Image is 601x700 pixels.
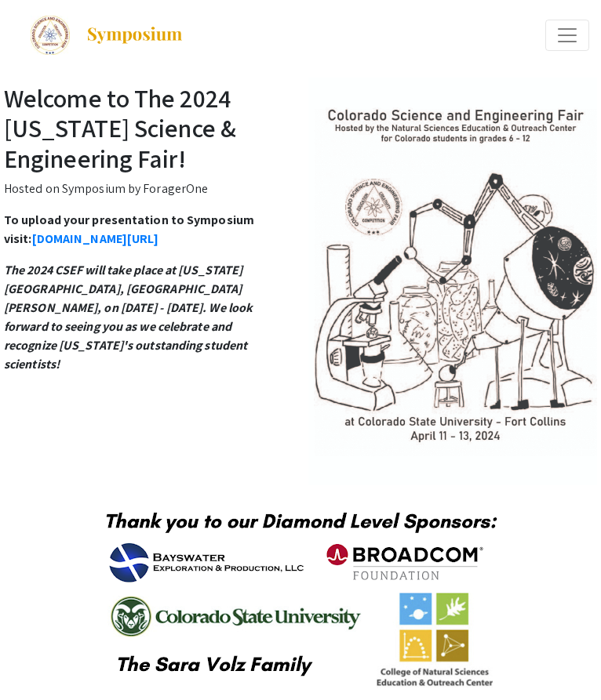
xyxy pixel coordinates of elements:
[308,78,597,485] img: The 2024 Colorado Science & Engineering Fair
[4,83,597,173] h2: Welcome to The 2024 [US_STATE] Science & Engineering Fair!
[4,180,597,198] p: Hosted on Symposium by ForagerOne
[32,230,159,247] a: [DOMAIN_NAME][URL]
[31,16,70,55] img: The 2024 Colorado Science & Engineering Fair
[12,16,184,55] a: The 2024 Colorado Science & Engineering Fair
[100,508,501,691] img: 2024 sponsors
[4,212,254,247] strong: To upload your presentation to Symposium visit:
[545,20,589,51] button: Expand or Collapse Menu
[4,262,253,372] em: The 2024 CSEF will take place at [US_STATE][GEOGRAPHIC_DATA], [GEOGRAPHIC_DATA][PERSON_NAME], on ...
[86,26,184,45] img: Symposium by ForagerOne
